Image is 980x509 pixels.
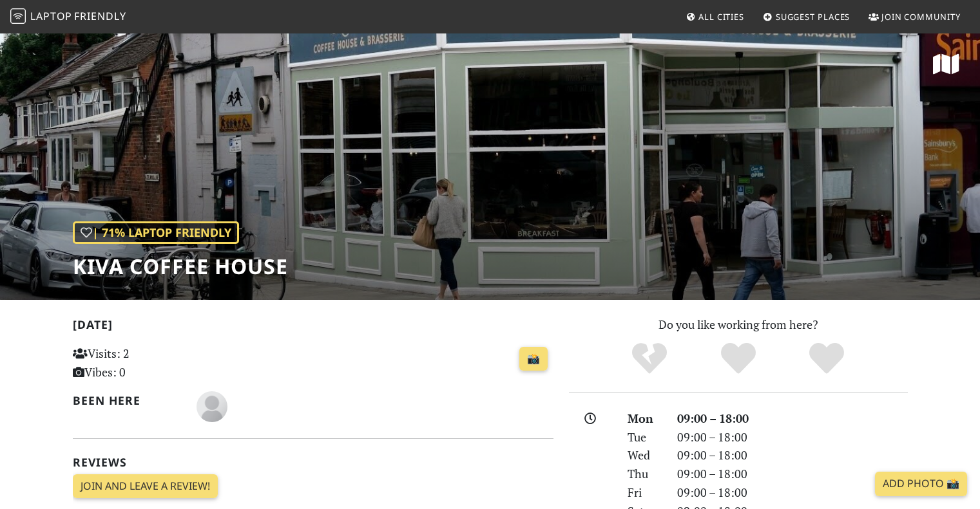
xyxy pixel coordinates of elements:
[881,11,961,23] span: Join Community
[669,465,916,483] div: 09:00 – 18:00
[10,8,26,24] img: LaptopFriendly
[694,341,783,376] div: Yes
[669,428,916,447] div: 09:00 – 18:00
[197,398,227,413] span: Cleopatra Charalambous
[73,344,223,382] p: Visits: 2 Vibes: 0
[669,409,916,428] div: 09:00 – 18:00
[197,391,227,422] img: blank-535327c66bd565773addf3077783bbfce4b00ec00e9fd257753287c682c7fa38.png
[74,9,126,23] span: Friendly
[698,11,744,23] span: All Cities
[620,465,669,483] div: Thu
[519,347,548,371] a: 📸
[605,341,694,376] div: No
[782,341,871,376] div: Definitely!
[73,254,288,279] h1: Kiva Coffee House
[680,5,749,28] a: All Cities
[620,428,669,447] div: Tue
[620,483,669,502] div: Fri
[73,456,553,469] h2: Reviews
[569,315,908,334] p: Do you like working from here?
[758,5,856,28] a: Suggest Places
[620,446,669,465] div: Wed
[669,446,916,465] div: 09:00 – 18:00
[73,474,218,499] a: Join and leave a review!
[620,409,669,428] div: Mon
[10,6,126,28] a: LaptopFriendly LaptopFriendly
[30,9,72,23] span: Laptop
[73,221,239,244] div: | 71% Laptop Friendly
[73,318,553,337] h2: [DATE]
[669,483,916,502] div: 09:00 – 18:00
[863,5,966,28] a: Join Community
[776,11,850,23] span: Suggest Places
[875,472,967,496] a: Add Photo 📸
[73,394,182,407] h2: Been here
